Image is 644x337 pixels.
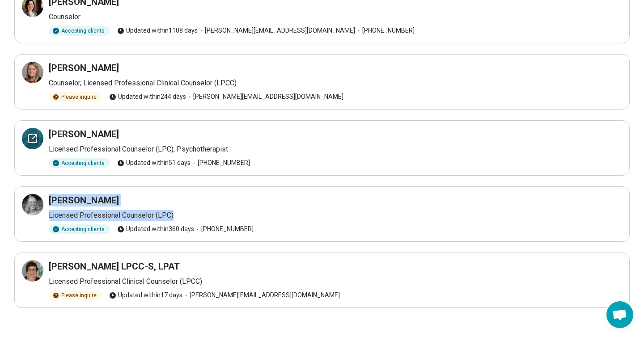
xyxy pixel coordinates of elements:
h3: [PERSON_NAME] [49,62,119,74]
span: [PHONE_NUMBER] [191,158,250,168]
span: Updated within 17 days [109,291,182,300]
div: Accepting clients [49,224,110,234]
p: Licensed Professional Counselor (LPC), Psychotherapist [49,144,622,155]
p: Counselor [49,12,622,22]
h3: [PERSON_NAME] LPCC-S, LPAT [49,260,180,273]
span: [PHONE_NUMBER] [355,26,415,35]
span: Updated within 51 days [117,158,191,168]
p: Licensed Professional Clinical Counselor (LPCC) [49,276,622,287]
span: Updated within 1108 days [117,26,198,35]
span: [PERSON_NAME][EMAIL_ADDRESS][DOMAIN_NAME] [186,92,343,101]
span: Updated within 360 days [117,224,194,234]
div: Please inquire [49,92,102,102]
span: [PERSON_NAME][EMAIL_ADDRESS][DOMAIN_NAME] [198,26,355,35]
p: Licensed Professional Counselor (LPC) [49,210,622,221]
p: Counselor, Licensed Professional Clinical Counselor (LPCC) [49,78,622,88]
span: [PERSON_NAME][EMAIL_ADDRESS][DOMAIN_NAME] [182,291,340,300]
span: Updated within 244 days [109,92,186,101]
div: Accepting clients [49,26,110,36]
h3: [PERSON_NAME] [49,128,119,140]
div: Open chat [606,301,633,328]
div: Accepting clients [49,158,110,168]
div: Please inquire [49,291,102,300]
span: [PHONE_NUMBER] [194,224,254,234]
h3: [PERSON_NAME] [49,194,119,206]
